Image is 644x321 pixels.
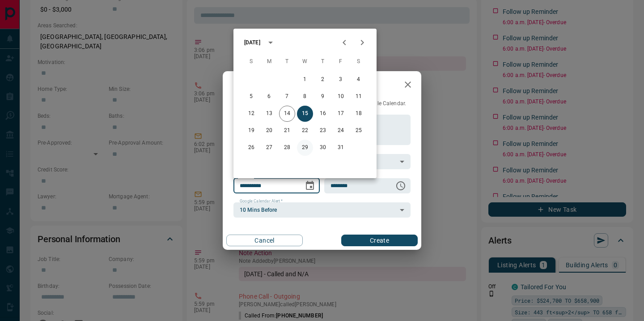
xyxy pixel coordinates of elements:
label: Google Calendar Alert [240,198,283,204]
button: 23 [315,123,331,139]
button: Next month [353,34,371,51]
button: 24 [333,123,349,139]
button: 1 [297,72,313,88]
button: 7 [279,89,295,105]
div: [DATE] [244,39,260,47]
span: Friday [333,53,349,71]
span: Wednesday [297,53,313,71]
button: 9 [315,89,331,105]
button: 5 [243,89,259,105]
button: 28 [279,140,295,156]
button: 3 [333,72,349,88]
button: Create [341,235,418,246]
button: 12 [243,106,259,122]
button: 10 [333,89,349,105]
button: 4 [351,72,367,88]
button: 14 [279,106,295,122]
button: 22 [297,123,313,139]
button: 25 [351,123,367,139]
button: calendar view is open, switch to year view [263,35,278,50]
button: 30 [315,140,331,156]
h2: New Task [223,71,284,100]
span: Tuesday [279,53,295,71]
span: Thursday [315,53,331,71]
button: Choose time, selected time is 6:00 AM [392,177,410,195]
span: Saturday [351,53,367,71]
button: 8 [297,89,313,105]
button: Cancel [226,235,303,246]
div: 10 Mins Before [233,202,411,218]
button: 31 [333,140,349,156]
button: 20 [261,123,277,139]
button: 6 [261,89,277,105]
button: 15 [297,106,313,122]
button: 13 [261,106,277,122]
button: 11 [351,89,367,105]
button: Previous month [335,34,353,51]
span: Sunday [243,53,259,71]
button: 29 [297,140,313,156]
button: 17 [333,106,349,122]
button: 19 [243,123,259,139]
span: Monday [261,53,277,71]
button: 27 [261,140,277,156]
button: 18 [351,106,367,122]
button: Choose date, selected date is Oct 15, 2025 [301,177,319,195]
button: 21 [279,123,295,139]
button: 26 [243,140,259,156]
button: 16 [315,106,331,122]
label: Time [330,174,342,180]
button: 2 [315,72,331,88]
label: Date [240,174,251,180]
